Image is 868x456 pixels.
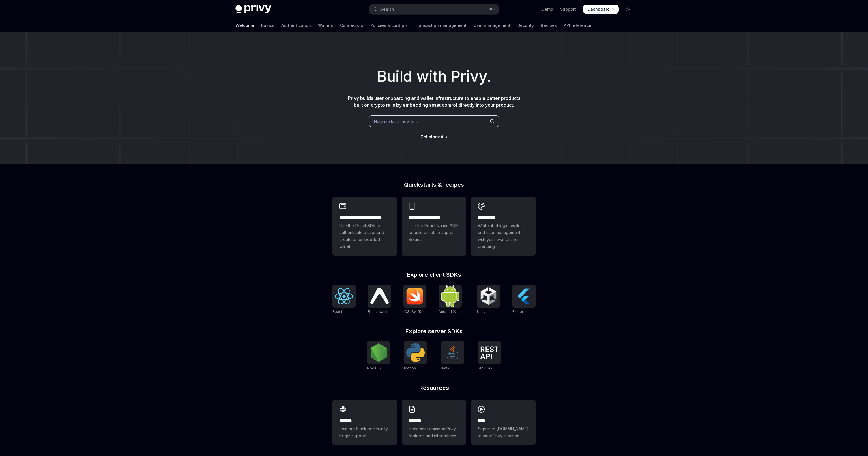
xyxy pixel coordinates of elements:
[406,287,424,305] img: iOS (Swift)
[542,6,553,12] a: Demo
[478,341,501,371] a: REST APIREST API
[477,285,500,315] a: UnityUnity
[439,309,465,314] span: Android (Kotlin)
[588,6,610,12] span: Dashboard
[332,328,536,334] h2: Explore server SDKs
[403,309,421,314] span: iOS (Swift)
[380,6,396,13] div: Search...
[441,366,449,370] span: Java
[541,18,557,32] a: Recipes
[332,182,536,188] h2: Quickstarts & recipes
[235,18,254,32] a: Welcome
[409,222,459,243] span: Use the React Native SDK to build a mobile app on Solana.
[443,343,462,362] img: Java
[478,222,529,250] span: Whitelabel login, wallets, and user management with your own UI and branding.
[332,272,536,278] h2: Explore client SDKs
[420,134,443,140] a: Get started
[409,425,459,439] span: Implement common Privy features and integrations.
[406,343,425,362] img: Python
[415,18,467,32] a: Transaction management
[420,134,443,139] span: Get started
[9,65,859,88] h1: Build with Privy.
[318,18,333,32] a: Wallets
[479,287,498,305] img: Unity
[480,346,499,359] img: REST API
[339,222,390,250] span: Use the React SDK to authenticate a user and create an embedded wallet.
[489,7,495,12] span: ⌘ K
[583,5,619,14] a: Dashboard
[370,18,408,32] a: Policies & controls
[512,309,523,314] span: Flutter
[235,5,271,13] img: dark logo
[367,341,390,371] a: NodeJSNodeJS
[369,4,499,14] button: Open search
[439,285,465,315] a: Android (Kotlin)Android (Kotlin)
[367,366,381,370] span: NodeJS
[332,309,342,314] span: React
[339,425,390,439] span: Join our Slack community to get support.
[512,285,536,315] a: FlutterFlutter
[374,118,418,124] span: Help me learn how to…
[281,18,311,32] a: Authentication
[441,285,459,307] img: Android (Kotlin)
[402,400,466,445] a: **** **Implement common Privy features and integrations.
[474,18,510,32] a: User management
[368,285,391,315] a: React NativeReact Native
[261,18,274,32] a: Basics
[515,287,533,305] img: Flutter
[368,309,390,314] span: React Native
[623,5,633,14] button: Toggle dark mode
[441,341,464,371] a: JavaJava
[332,285,356,315] a: ReactReact
[478,366,493,370] span: REST API
[332,385,536,391] h2: Resources
[471,400,536,445] a: ****Sign in to [DOMAIN_NAME] to view Privy in action.
[370,288,389,304] img: React Native
[340,18,363,32] a: Connectors
[478,425,529,439] span: Sign in to [DOMAIN_NAME] to view Privy in action.
[332,400,397,445] a: **** **Join our Slack community to get support.
[402,197,466,256] a: **** **** **** ***Use the React Native SDK to build a mobile app on Solana.
[369,343,388,362] img: NodeJS
[517,18,534,32] a: Security
[471,197,536,256] a: **** *****Whitelabel login, wallets, and user management with your own UI and branding.
[404,366,416,370] span: Python
[477,309,486,314] span: Unity
[564,18,591,32] a: API reference
[348,95,520,108] span: Privy builds user onboarding and wallet infrastructure to enable better products built on crypto ...
[403,285,426,315] a: iOS (Swift)iOS (Swift)
[404,341,427,371] a: PythonPython
[560,6,576,12] a: Support
[335,288,353,304] img: React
